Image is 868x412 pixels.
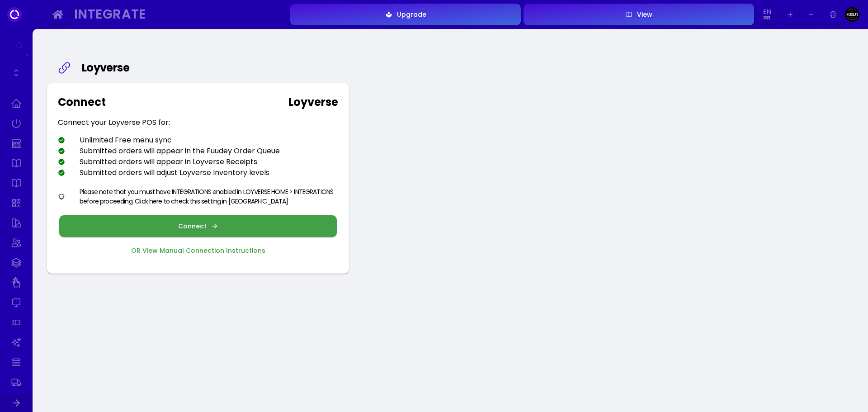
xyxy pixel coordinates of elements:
div: Loyverse [82,60,334,76]
div: Integrate [74,9,278,19]
div: View [632,11,652,18]
div: Connect [178,223,211,229]
button: OR View Manual Connection Instructions [59,240,337,261]
button: Connect [59,215,337,237]
div: Submitted orders will appear in Loyverse Receipts [58,156,257,167]
div: Unlimited Free menu sync [58,135,172,146]
button: Upgrade [290,4,521,25]
button: View [524,4,754,25]
div: Connect your Loyverse POS for: [58,117,170,128]
button: Integrate [71,5,288,25]
div: Submitted orders will adjust Loyverse Inventory levels [58,167,269,178]
div: Please note that you must have INTEGRATIONS enabled in LOYVERSE HOME > INTEGRATIONS before procee... [80,187,338,206]
img: Image [845,7,859,22]
div: Connect [58,94,106,110]
div: Loyverse [288,94,338,110]
div: OR View Manual Connection Instructions [131,247,265,254]
div: Upgrade [392,11,426,18]
div: Submitted orders will appear in the Fuudey Order Queue [58,146,280,156]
